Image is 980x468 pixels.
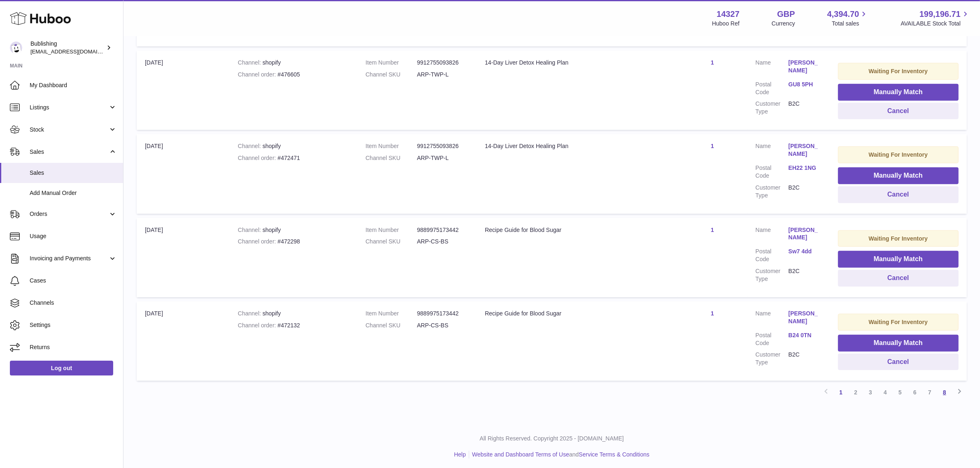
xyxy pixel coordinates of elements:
a: EH22 1NG [789,164,822,172]
dt: Postal Code [756,164,789,180]
td: [DATE] [137,301,230,381]
span: Settings [30,321,117,329]
a: [PERSON_NAME] [789,226,822,242]
dd: ARP-TWP-L [417,154,468,162]
dt: Name [756,59,789,76]
span: Total sales [832,20,868,28]
dd: ARP-CS-BS [417,238,468,246]
strong: Waiting For Inventory [869,151,928,158]
dd: B2C [789,100,822,116]
div: 14-Day Liver Detox Healing Plan [485,59,669,67]
a: GU8 5PH [789,81,822,88]
dd: 9912755093826 [417,142,468,150]
dt: Customer Type [756,184,789,199]
dt: Channel SKU [365,238,417,246]
dt: Customer Type [756,100,789,116]
span: Sales [30,169,117,177]
dd: 9912755093826 [417,59,468,67]
a: 7 [922,385,937,400]
div: shopify [238,142,349,150]
a: 3 [863,385,878,400]
a: [PERSON_NAME] [789,142,822,158]
dt: Customer Type [756,267,789,283]
dd: 9889975173442 [417,310,468,317]
button: Manually Match [838,335,959,352]
strong: Channel order [238,238,278,245]
img: internalAdmin-14327@internal.huboo.com [10,42,22,54]
button: Cancel [838,354,959,371]
button: Manually Match [838,251,959,268]
span: My Dashboard [30,81,117,89]
dd: B2C [789,184,822,199]
strong: 14327 [717,9,740,20]
a: Log out [10,361,113,375]
dt: Item Number [365,310,417,317]
span: Cases [30,277,117,285]
strong: Channel order [238,322,278,329]
dd: ARP-CS-BS [417,322,468,329]
dt: Item Number [365,226,417,234]
dt: Channel SKU [365,154,417,162]
strong: Channel order [238,155,278,161]
span: [EMAIL_ADDRESS][DOMAIN_NAME] [30,48,121,55]
a: 5 [893,385,908,400]
div: Bublishing [30,40,105,56]
span: Add Manual Order [30,189,117,197]
strong: GBP [777,9,795,20]
span: Returns [30,343,117,351]
dt: Postal Code [756,331,789,347]
dt: Postal Code [756,81,789,96]
div: #472298 [238,238,349,246]
dt: Channel SKU [365,322,417,329]
strong: Channel [238,227,263,233]
div: shopify [238,226,349,234]
div: #472471 [238,154,349,162]
div: shopify [238,310,349,317]
div: Recipe Guide for Blood Sugar [485,226,669,234]
span: AVAILABLE Stock Total [901,20,970,28]
a: 1 [711,143,714,149]
span: Listings [30,104,108,111]
dt: Postal Code [756,248,789,263]
button: Manually Match [838,167,959,184]
span: Usage [30,232,117,240]
dt: Name [756,310,789,327]
strong: Channel [238,143,263,149]
td: [DATE] [137,218,230,297]
a: 6 [908,385,922,400]
span: Sales [30,148,108,156]
strong: Waiting For Inventory [869,68,928,74]
dd: ARP-TWP-L [417,71,468,79]
button: Cancel [838,186,959,203]
a: 2 [848,385,863,400]
button: Manually Match [838,84,959,101]
a: 1 [711,310,714,317]
td: [DATE] [137,51,230,130]
li: and [469,451,649,459]
dt: Customer Type [756,351,789,366]
div: Recipe Guide for Blood Sugar [485,310,669,317]
div: Huboo Ref [712,20,740,28]
p: All Rights Reserved. Copyright 2025 - [DOMAIN_NAME] [130,435,973,443]
strong: Channel order [238,71,278,78]
td: [DATE] [137,134,230,213]
strong: Waiting For Inventory [869,235,928,242]
strong: Waiting For Inventory [869,319,928,325]
strong: Channel [238,310,263,317]
dd: B2C [789,351,822,366]
button: Cancel [838,270,959,287]
a: 8 [937,385,952,400]
a: 199,196.71 AVAILABLE Stock Total [901,9,970,28]
a: B24 0TN [789,331,822,339]
span: Stock [30,126,108,134]
a: Service Terms & Conditions [579,451,649,458]
span: Invoicing and Payments [30,255,108,262]
dt: Name [756,226,789,244]
span: 199,196.71 [919,9,961,20]
button: Cancel [838,103,959,120]
a: Website and Dashboard Terms of Use [472,451,569,458]
div: #476605 [238,71,349,79]
a: [PERSON_NAME] [789,59,822,74]
a: 1 [711,227,714,233]
div: shopify [238,59,349,67]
